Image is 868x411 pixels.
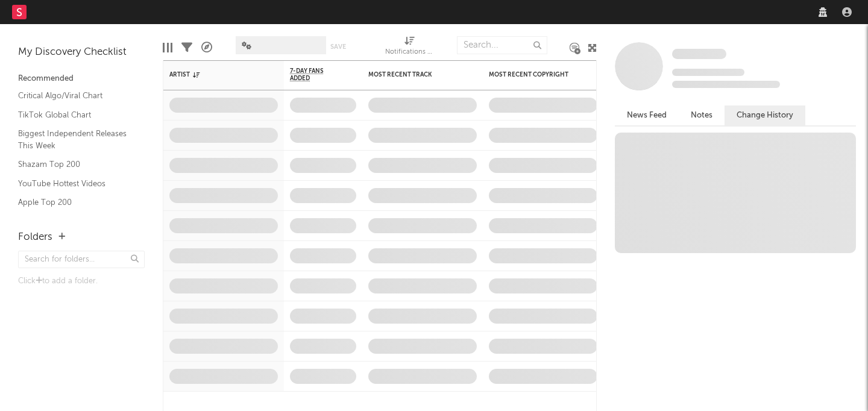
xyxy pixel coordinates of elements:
div: Notifications (Artist) [385,45,433,60]
div: A&R Pipeline [201,30,212,65]
button: Notes [679,105,725,125]
div: Recommended [18,72,145,86]
div: Folders [18,230,52,245]
div: Edit Columns [163,30,172,65]
a: Biggest Independent Releases This Week [18,127,133,152]
a: Some Artist [672,48,726,60]
a: Shazam Top 200 [18,158,133,171]
div: Most Recent Track [368,71,459,78]
div: Artist [169,71,260,78]
div: Filters [181,30,192,65]
a: TikTok Global Chart [18,108,133,122]
button: Change History [725,105,805,125]
div: Notifications (Artist) [385,30,433,65]
span: 0 fans last week [672,81,780,88]
a: Apple Top 200 [18,196,133,209]
div: Click to add a folder. [18,274,145,289]
div: My Discovery Checklist [18,45,145,60]
span: 7-Day Fans Added [290,67,338,82]
span: Some Artist [672,49,726,59]
input: Search for folders... [18,251,145,268]
input: Search... [457,36,547,54]
span: Tracking Since: [DATE] [672,69,744,76]
button: Save [330,43,346,50]
a: YouTube Hottest Videos [18,177,133,190]
div: Most Recent Copyright [489,71,579,78]
button: News Feed [615,105,679,125]
a: Critical Algo/Viral Chart [18,89,133,102]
